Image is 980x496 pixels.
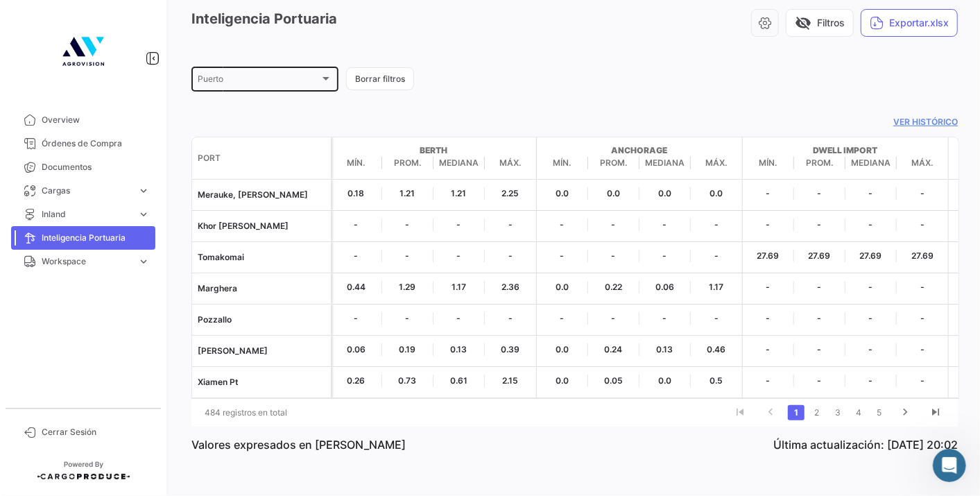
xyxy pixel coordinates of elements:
[794,219,845,231] span: -
[743,250,794,262] span: 27.69
[433,281,485,293] span: 1.17
[743,312,794,325] span: -
[691,187,742,200] span: 0.0
[588,187,639,200] span: 0.0
[433,157,485,169] span: Mediana
[794,250,845,262] span: 27.69
[845,250,897,262] span: 27.69
[382,250,433,262] span: -
[42,255,132,268] span: Workspace
[42,114,150,126] span: Overview
[809,405,825,420] a: 2
[537,375,588,387] span: 0.0
[198,376,325,388] p: Xiamen Pt
[588,157,639,169] span: Prom.
[845,157,897,169] span: Mediana
[433,219,485,231] span: -
[537,219,588,231] span: -
[639,219,691,231] span: -
[537,187,588,200] span: 0.0
[727,405,753,420] a: go to first page
[198,189,325,201] p: Merauke, [PERSON_NAME]
[743,187,794,200] span: -
[588,219,639,231] span: -
[743,157,794,169] span: Mín.
[198,314,325,326] p: Pozzallo
[433,312,485,325] span: -
[588,343,639,356] span: 0.24
[28,198,232,213] div: Envíanos un mensaje
[869,401,890,425] li: page 5
[382,281,433,293] span: 1.29
[11,108,155,132] a: Overview
[331,343,382,356] span: 0.06
[239,22,264,47] div: Cerrar
[191,116,958,128] a: Ver histórico
[485,312,536,325] span: -
[382,157,433,169] span: Prom.
[845,281,897,293] span: -
[382,312,433,325] span: -
[198,76,320,86] span: Puerto
[845,343,897,356] span: -
[897,250,948,262] span: 27.69
[433,343,485,356] span: 0.13
[185,403,230,413] span: Mensajes
[691,343,742,356] span: 0.46
[639,250,691,262] span: -
[588,375,639,387] span: 0.05
[639,343,691,356] span: 0.13
[845,187,897,200] span: -
[346,67,414,90] button: Borrar filtros
[433,187,485,200] span: 1.21
[845,312,897,325] span: -
[639,187,691,200] span: 0.0
[786,9,854,37] button: visibility_offFiltros
[198,282,325,295] p: Marghera
[11,132,155,155] a: Órdenes de Compra
[198,251,325,264] p: Tomakomai
[639,375,691,387] span: 0.0
[743,343,794,356] span: -
[189,22,216,50] div: Profile image for Andrielle
[485,187,536,200] span: 2.25
[191,438,406,452] p: Valores expresados en [PERSON_NAME]
[794,343,845,356] span: -
[794,312,845,325] span: -
[897,343,948,356] span: -
[850,405,867,420] a: 4
[331,219,382,231] span: -
[42,232,150,244] span: Inteligencia Portuaria
[485,157,536,169] span: Máx.
[743,281,794,293] span: -
[433,375,485,387] span: 0.61
[537,281,588,293] span: 0.0
[691,312,742,325] span: -
[639,312,691,325] span: -
[14,187,264,225] div: Envíanos un mensaje
[331,375,382,387] span: 0.26
[331,157,382,169] span: Mín.
[743,144,948,157] strong: Dwell Import
[49,17,118,86] img: 4b7f8542-3a82-4138-a362-aafd166d3a59.jpg
[827,401,848,425] li: page 3
[691,281,742,293] span: 1.17
[897,187,948,200] span: -
[537,312,588,325] span: -
[897,375,948,387] span: -
[55,403,85,413] span: Inicio
[897,281,948,293] span: -
[588,281,639,293] span: 0.22
[485,375,536,387] span: 2.15
[382,219,433,231] span: -
[42,137,150,150] span: Órdenes de Compra
[691,375,742,387] span: 0.5
[537,157,588,169] span: Mín.
[28,122,250,169] p: ¿Cómo podemos ayudarte?
[588,312,639,325] span: -
[198,152,221,164] span: Port
[897,157,948,169] span: Máx.
[845,219,897,231] span: -
[897,312,948,325] span: -
[537,250,588,262] span: -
